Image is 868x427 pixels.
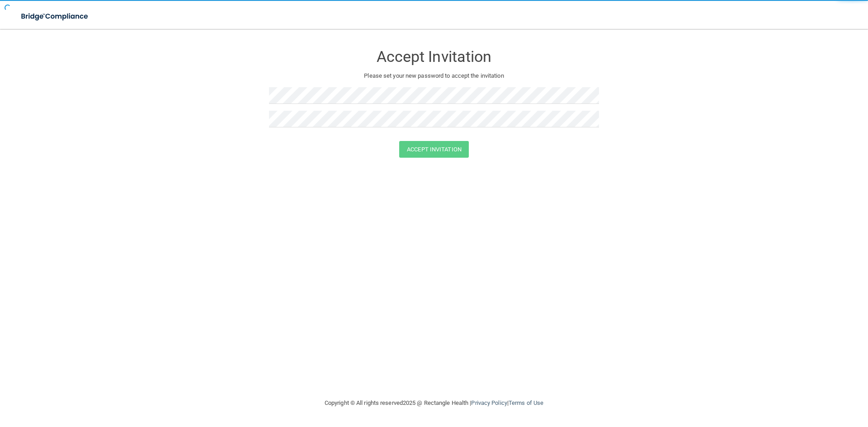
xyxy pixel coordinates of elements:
h3: Accept Invitation [269,48,599,65]
div: Copyright © All rights reserved 2025 @ Rectangle Health | | [269,389,599,418]
img: bridge_compliance_login_screen.278c3ca4.svg [14,7,97,26]
a: Privacy Policy [471,399,507,406]
button: Accept Invitation [399,141,469,158]
a: Terms of Use [509,399,543,406]
p: Please set your new password to accept the invitation [276,70,592,81]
